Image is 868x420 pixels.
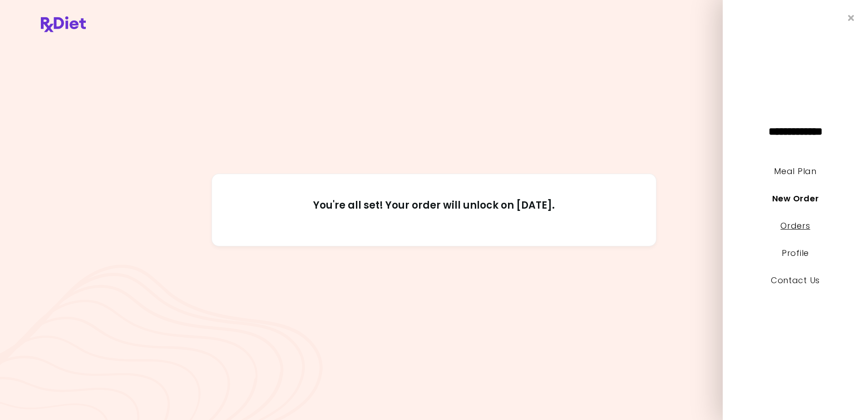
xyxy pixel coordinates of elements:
a: Contact Us [771,275,820,286]
a: Meal Plan [774,165,816,177]
i: Close [848,14,854,22]
a: Orders [780,220,810,231]
a: New Order [772,193,819,204]
img: RxDiet [41,16,86,32]
a: Profile [782,247,809,259]
h2: You're all set! Your order will unlock on [DATE]. [232,199,636,221]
